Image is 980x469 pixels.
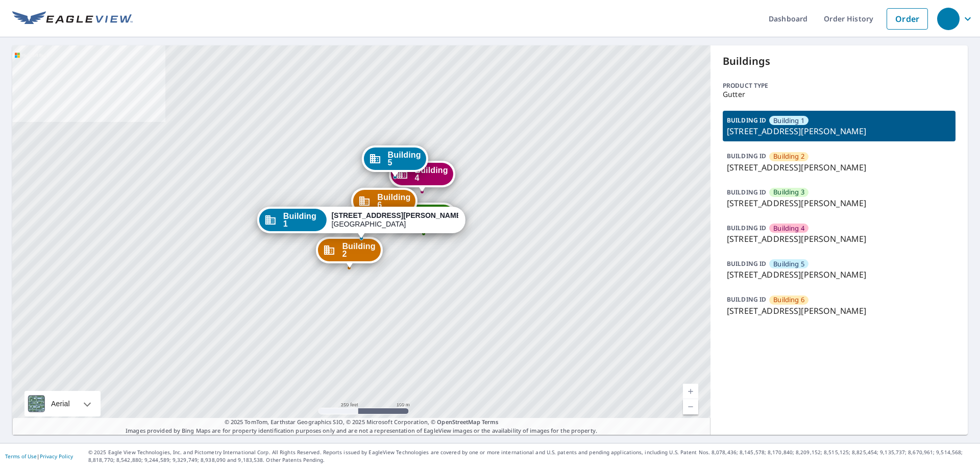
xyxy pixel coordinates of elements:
[727,161,951,174] p: [STREET_ADDRESS][PERSON_NAME]
[727,224,766,232] p: BUILDING ID
[12,11,133,27] img: EV Logo
[727,197,951,209] p: [STREET_ADDRESS][PERSON_NAME]
[727,305,951,317] p: [STREET_ADDRESS][PERSON_NAME]
[24,391,101,416] div: Aerial
[482,418,499,426] a: Terms
[414,166,448,182] span: Building 4
[88,449,975,464] p: © 2025 Eagle View Technologies, Inc. and Pictometry International Corp. All Rights Reserved. Repo...
[331,211,463,219] strong: [STREET_ADDRESS][PERSON_NAME]
[225,418,499,427] span: © 2025 TomTom, Earthstar Geographics SIO, © 2025 Microsoft Corporation, ©
[331,211,458,229] div: [GEOGRAPHIC_DATA]
[683,384,698,399] a: Current Level 17, Zoom In
[727,125,951,137] p: [STREET_ADDRESS][PERSON_NAME]
[683,399,698,414] a: Current Level 17, Zoom Out
[773,295,804,305] span: Building 6
[723,54,955,69] p: Buildings
[723,90,955,98] p: Gutter
[727,116,766,125] p: BUILDING ID
[5,453,37,460] a: Terms of Use
[727,233,951,245] p: [STREET_ADDRESS][PERSON_NAME]
[773,152,804,161] span: Building 2
[12,418,710,435] p: Images provided by Bing Maps are for property identification purposes only and are not a represen...
[727,188,766,196] p: BUILDING ID
[40,453,73,460] a: Privacy Policy
[283,212,322,228] span: Building 1
[362,145,428,177] div: Dropped pin, building Building 5, Commercial property, 14 East Jones Avenue Statesboro, GA 30458
[727,259,766,268] p: BUILDING ID
[773,259,804,269] span: Building 5
[773,224,804,233] span: Building 4
[5,453,73,459] p: |
[377,193,410,209] span: Building 6
[723,81,955,90] p: Product type
[727,152,766,160] p: BUILDING ID
[773,187,804,197] span: Building 3
[388,151,421,166] span: Building 5
[437,418,480,426] a: OpenStreetMap
[48,391,73,416] div: Aerial
[390,203,457,234] div: Dropped pin, building Building 3, Commercial property, 14 East Jones Avenue Statesboro, GA 30458
[257,207,465,238] div: Dropped pin, building Building 1, Commercial property, 14 East Jones Avenue Statesboro, GA 30458
[773,116,804,126] span: Building 1
[351,188,418,219] div: Dropped pin, building Building 6, Commercial property, 14 East Jones Avenue Statesboro, GA 30458
[316,237,382,268] div: Dropped pin, building Building 2, Commercial property, 14 East Jones Avenue Statesboro, GA 30458
[727,295,766,304] p: BUILDING ID
[727,268,951,281] p: [STREET_ADDRESS][PERSON_NAME]
[887,8,928,30] a: Order
[342,242,375,258] span: Building 2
